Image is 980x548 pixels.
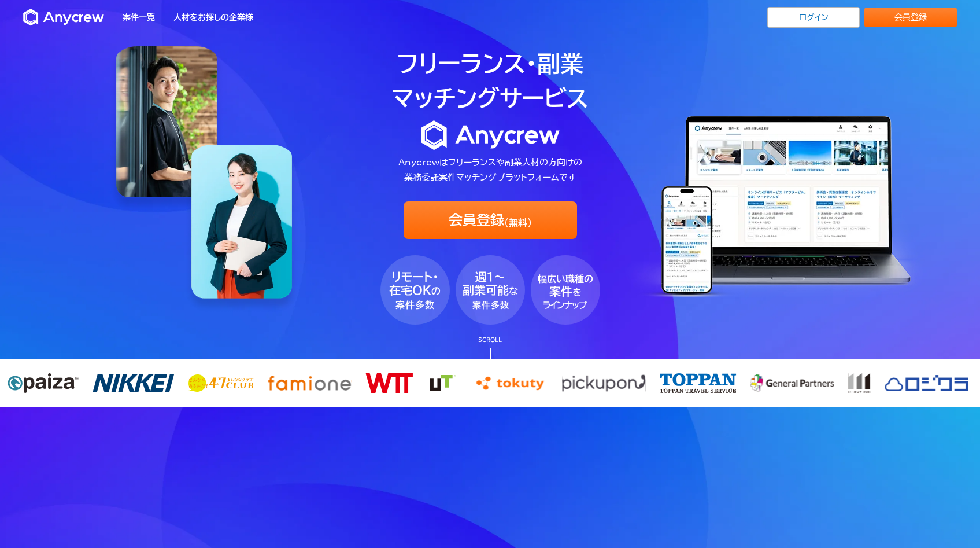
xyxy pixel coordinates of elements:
img: pickupon [561,373,645,393]
img: 47club [187,374,253,392]
img: ロジクラ [847,373,870,393]
a: 会員登録(無料) [404,201,577,239]
img: wtt [364,373,412,393]
img: paiza [6,373,77,393]
img: fv_bubble3 [531,255,600,325]
a: ログイン [767,7,860,28]
img: famione [267,373,350,393]
img: Anycrew [23,9,104,26]
img: tokuty [471,373,547,393]
img: fv_bubble2 [456,255,525,325]
img: toppan [659,373,735,393]
img: logo [421,120,560,150]
img: General Partners [883,373,967,393]
a: 人材をお探しの企業様 [173,13,253,21]
img: nikkei [91,374,173,392]
h1: フリーランス・副業 マッチングサービス [380,46,600,116]
a: 会員登録 [864,8,957,27]
img: fv_bubble1 [380,255,450,325]
img: m-out inc. [749,373,833,393]
a: 案件一覧 [123,13,155,21]
img: ut [426,373,457,393]
p: SCROLL [476,336,505,343]
span: 会員登録 [449,212,504,229]
p: Anycrewはフリーランスや副業人材の方向けの 業務委託案件マッチングプラットフォームです [380,155,600,186]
